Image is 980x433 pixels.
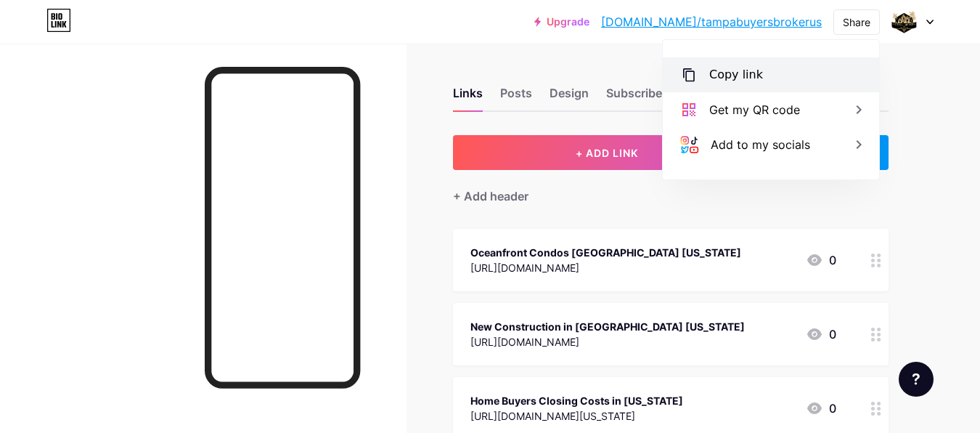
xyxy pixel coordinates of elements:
div: + Add header [453,187,528,205]
div: Subscribers [606,84,673,110]
div: Oceanfront Condos [GEOGRAPHIC_DATA] [US_STATE] [470,245,741,260]
div: Design [550,84,589,110]
div: 0 [806,251,836,269]
div: Copy link [709,66,763,84]
div: 0 [806,400,836,417]
div: Posts [500,84,532,110]
div: [URL][DOMAIN_NAME] [470,334,745,349]
div: Share [843,15,870,30]
div: New Construction in [GEOGRAPHIC_DATA] [US_STATE] [470,319,745,334]
div: [URL][DOMAIN_NAME] [470,260,741,275]
button: + ADD LINK [453,135,761,170]
div: Links [453,84,483,110]
div: Add to my socials [711,136,810,153]
div: 0 [806,325,836,343]
a: Upgrade [534,16,589,28]
span: + ADD LINK [576,147,638,159]
div: Get my QR code [709,101,800,118]
div: Home Buyers Closing Costs in [US_STATE] [470,393,683,408]
a: [DOMAIN_NAME]/tampabuyersbrokerus [601,13,822,31]
div: [URL][DOMAIN_NAME][US_STATE] [470,408,683,424]
img: tampabuyersbrokerus [891,8,918,36]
